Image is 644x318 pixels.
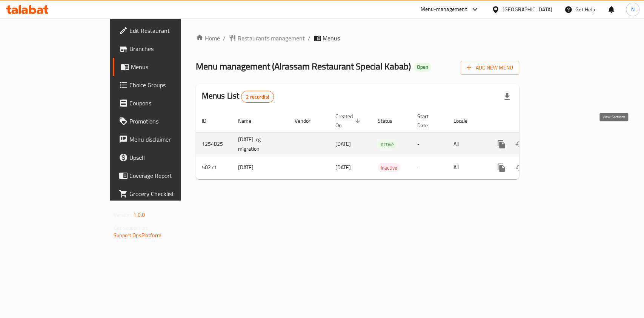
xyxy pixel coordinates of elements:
span: Name [238,116,261,125]
a: Coverage Report [113,167,217,185]
h2: Menus List [202,90,274,103]
a: Restaurants management [229,34,305,43]
span: [DATE] [335,162,351,172]
span: Menus [323,34,340,43]
div: Export file [498,88,516,106]
span: Menu management ( Alrassam Restaurant Special Kabab ) [196,58,411,75]
span: Version: [114,210,132,220]
td: [DATE] [232,156,289,179]
span: Open [414,64,431,70]
button: more [492,135,510,153]
a: Grocery Checklist [113,185,217,203]
nav: breadcrumb [196,34,519,43]
span: 1.0.0 [133,210,145,220]
span: Add New Menu [467,63,513,73]
span: Grocery Checklist [129,189,211,198]
td: - [411,156,447,179]
a: Menu disclaimer [113,130,217,148]
button: Change Status [510,135,529,153]
span: Restaurants management [238,34,305,43]
div: Open [414,63,431,72]
a: Upsell [113,148,217,167]
a: Choice Groups [113,76,217,94]
span: Branches [129,44,211,53]
a: Edit Restaurant [113,22,217,40]
span: Menu disclaimer [129,135,211,144]
span: Coverage Report [129,171,211,180]
button: Add New Menu [461,61,519,75]
span: N [631,5,634,14]
td: All [447,156,486,179]
span: Upsell [129,153,211,162]
li: / [223,34,226,43]
span: Status [378,116,402,125]
span: ID [202,116,216,125]
a: Promotions [113,112,217,130]
span: Choice Groups [129,80,211,90]
a: Support.OpsPlatform [114,230,161,240]
li: / [308,34,310,43]
th: Actions [486,110,571,133]
button: more [492,159,510,177]
div: Menu-management [421,5,467,14]
a: Branches [113,40,217,58]
span: Vendor [295,116,320,125]
span: Get support on: [114,223,148,233]
span: Inactive [378,164,400,172]
a: Coupons [113,94,217,112]
span: Created On [335,112,363,130]
div: Total records count [241,91,274,103]
div: [GEOGRAPHIC_DATA] [503,5,552,14]
div: Inactive [378,163,400,172]
td: - [411,132,447,156]
span: Coupons [129,99,211,108]
td: All [447,132,486,156]
span: Edit Restaurant [129,26,211,35]
span: Active [378,140,397,149]
span: Menus [131,62,211,71]
button: Change Status [510,159,529,177]
span: Start Date [417,112,438,130]
span: 2 record(s) [241,93,274,100]
span: Locale [453,116,477,125]
table: enhanced table [196,110,571,179]
span: [DATE] [335,139,351,149]
td: [DATE]-cg migration [232,132,289,156]
a: Menus [113,58,217,76]
span: Promotions [129,117,211,126]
